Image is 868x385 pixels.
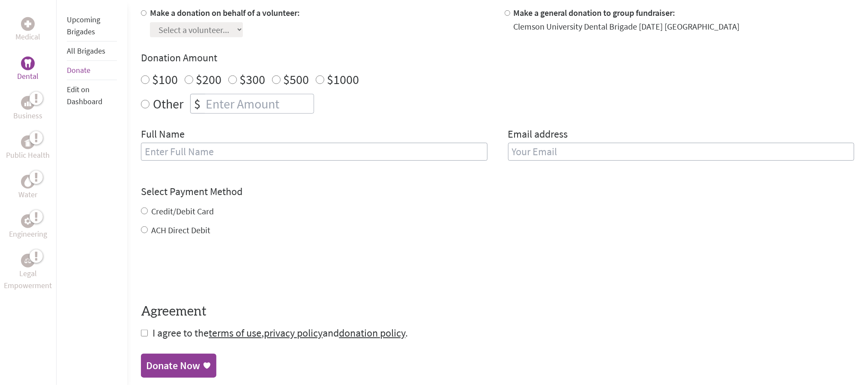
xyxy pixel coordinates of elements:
[24,21,31,27] img: Medical
[67,61,117,80] li: Donate
[2,268,54,292] p: Legal Empowerment
[67,42,117,61] li: All Brigades
[13,96,42,122] a: BusinessBusiness
[18,175,37,201] a: WaterWater
[67,15,100,36] a: Upcoming Brigades
[514,7,676,18] label: Make a general donation to group fundraiser:
[13,110,42,122] p: Business
[141,51,854,65] h4: Donation Amount
[24,99,31,106] img: Business
[2,254,54,292] a: Legal EmpowermentLegal Empowerment
[21,57,35,70] div: Dental
[514,21,740,33] div: Clemson University Dental Brigade [DATE] [GEOGRAPHIC_DATA]
[24,177,31,186] img: Water
[67,84,102,106] a: Edit on Dashboard
[151,225,210,235] label: ACH Direct Debit
[152,71,178,87] label: $100
[6,135,50,161] a: Public HealthPublic Health
[239,71,265,87] label: $300
[191,94,204,113] div: $
[17,57,39,82] a: DentalDental
[141,304,854,319] h4: Agreement
[6,149,50,161] p: Public Health
[339,326,405,340] a: donation policy
[21,254,35,268] div: Legal Empowerment
[283,71,309,87] label: $500
[204,94,314,113] input: Enter Amount
[9,228,47,240] p: Engineering
[24,258,31,263] img: Legal Empowerment
[141,253,271,287] iframe: reCAPTCHA
[327,71,359,87] label: $1000
[209,326,261,340] a: terms of use
[196,71,221,87] label: $200
[21,214,35,228] div: Engineering
[508,143,854,161] input: Your Email
[21,175,35,189] div: Water
[146,359,200,373] div: Donate Now
[24,138,31,147] img: Public Health
[153,94,183,114] label: Other
[141,354,216,378] a: Donate Now
[24,59,31,67] img: Dental
[67,65,90,75] a: Donate
[67,10,117,42] li: Upcoming Brigades
[21,135,35,149] div: Public Health
[15,31,40,43] p: Medical
[153,326,408,340] span: I agree to the , and .
[18,189,37,201] p: Water
[141,127,185,143] label: Full Name
[151,206,214,217] label: Credit/Debit Card
[15,17,40,43] a: MedicalMedical
[24,218,31,225] img: Engineering
[67,80,117,111] li: Edit on Dashboard
[9,214,47,240] a: EngineeringEngineering
[21,17,35,31] div: Medical
[21,96,35,110] div: Business
[264,326,323,340] a: privacy policy
[141,185,854,199] h4: Select Payment Method
[67,46,105,56] a: All Brigades
[141,143,487,161] input: Enter Full Name
[150,7,300,18] label: Make a donation on behalf of a volunteer:
[17,70,39,82] p: Dental
[508,127,568,143] label: Email address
